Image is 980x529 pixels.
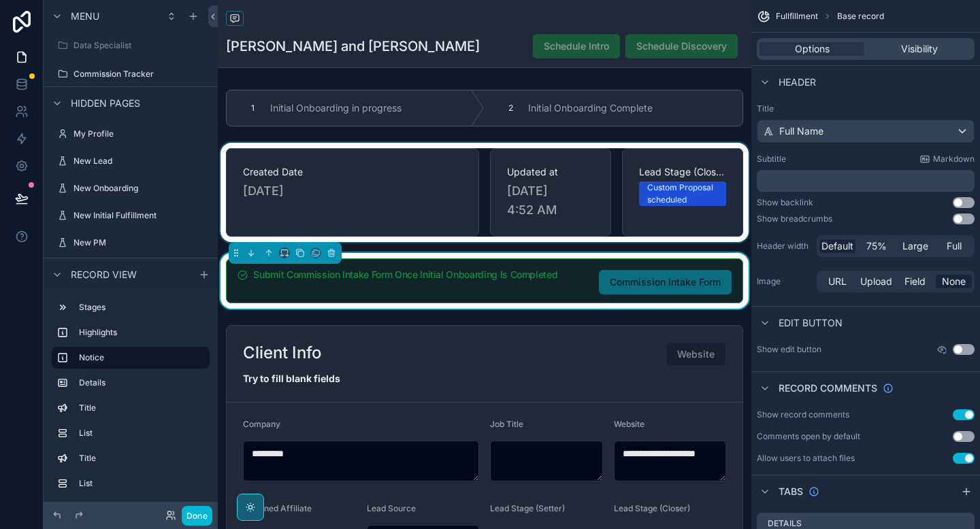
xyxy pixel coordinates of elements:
[757,453,855,464] div: Allow users to attach files
[757,241,811,252] label: Header width
[73,237,207,248] label: New PM
[757,120,975,143] button: Full Name
[52,177,210,199] a: New Onboarding
[73,183,207,194] label: New Onboarding
[71,10,99,23] span: Menu
[79,453,204,464] label: Title
[73,69,207,80] label: Commission Tracker
[757,214,832,224] div: Show breadcrumbs
[182,506,212,526] button: Done
[795,42,830,56] span: Options
[902,239,928,253] span: Large
[253,270,588,279] h5: Submit Commission Intake Form Once Initial Onboarding Is Completed
[73,40,207,51] label: Data Specialist
[757,154,786,165] label: Subtitle
[779,75,816,89] span: Header
[919,154,975,165] a: Markdown
[79,327,204,338] label: Highlights
[73,129,207,139] label: My Profile
[226,37,480,56] h1: [PERSON_NAME] and [PERSON_NAME]
[52,150,210,172] a: New Lead
[52,232,210,254] a: New PM
[901,42,938,56] span: Visibility
[71,97,140,110] span: Hidden pages
[757,170,975,192] div: scrollable content
[860,275,892,288] span: Upload
[52,35,210,56] a: Data Specialist
[73,210,207,221] label: New Initial Fulfillment
[837,11,884,22] span: Base record
[52,205,210,226] a: New Initial Fulfillment
[44,290,218,502] div: scrollable content
[73,156,207,167] label: New Lead
[776,11,818,22] span: Fullfillment
[933,154,975,165] span: Markdown
[757,103,975,114] label: Title
[79,377,204,388] label: Details
[79,302,204,313] label: Stages
[79,403,204,413] label: Title
[866,239,887,253] span: 75%
[904,275,926,288] span: Field
[79,428,204,439] label: List
[52,123,210,145] a: My Profile
[828,275,847,288] span: URL
[779,381,877,395] span: Record comments
[79,478,204,489] label: List
[821,239,853,253] span: Default
[757,197,813,208] div: Show backlink
[779,316,843,330] span: Edit button
[757,276,811,287] label: Image
[52,63,210,85] a: Commission Tracker
[942,275,966,288] span: None
[757,409,849,420] div: Show record comments
[947,239,962,253] span: Full
[757,431,860,442] div: Comments open by default
[71,267,137,281] span: Record view
[779,485,803,498] span: Tabs
[779,124,823,138] span: Full Name
[79,352,199,363] label: Notice
[757,344,821,355] label: Show edit button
